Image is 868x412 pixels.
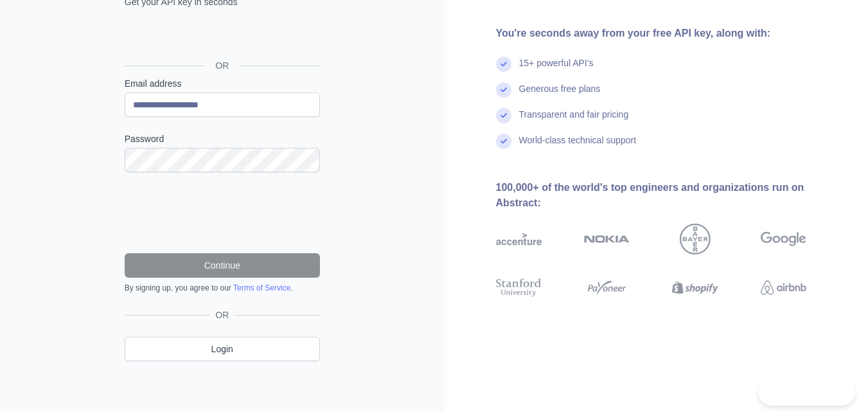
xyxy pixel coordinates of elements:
span: OR [210,309,234,321]
div: You're seconds away from your free API key, along with: [496,26,848,41]
iframe: Sign in with Google Button [118,22,324,51]
img: check mark [496,134,511,149]
img: shopify [672,276,718,300]
button: Continue [125,253,320,278]
img: check mark [496,57,511,72]
div: By signing up, you agree to our . [125,283,320,293]
iframe: Toggle Customer Support [758,379,855,406]
img: stanford university [496,276,542,300]
div: 100,000+ of the world's top engineers and organizations run on Abstract: [496,180,848,211]
img: check mark [496,82,511,98]
img: airbnb [761,276,806,300]
div: Transparent and fair pricing [519,108,629,134]
img: payoneer [584,276,630,300]
a: Login [125,337,320,361]
img: nokia [584,224,630,255]
label: Password [125,132,320,145]
img: bayer [680,224,711,255]
div: Generous free plans [519,82,601,108]
img: check mark [496,108,511,123]
div: 15+ powerful API's [519,57,594,82]
div: World-class technical support [519,134,637,159]
label: Email address [125,77,320,90]
a: Terms of Service [233,283,290,292]
img: accenture [496,224,542,255]
iframe: reCAPTCHA [125,188,320,238]
span: OR [205,59,239,72]
img: google [761,224,806,255]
